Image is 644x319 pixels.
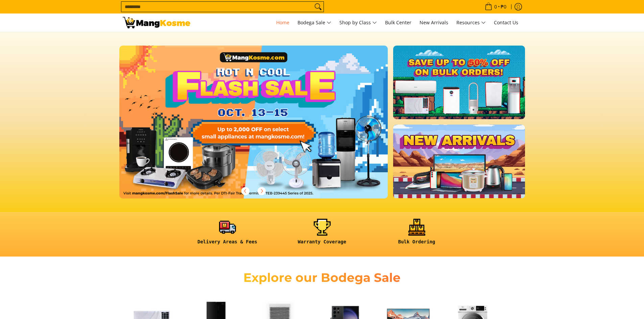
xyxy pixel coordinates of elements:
a: Bulk Center [382,14,415,32]
a: Bodega Sale [294,14,335,32]
a: More [119,46,410,209]
a: <h6><strong>Warranty Coverage</strong></h6> [278,219,366,250]
button: Next [254,184,269,198]
span: New Arrivals [420,19,448,26]
span: • [483,3,508,10]
a: <h6><strong>Delivery Areas & Fees</strong></h6> [184,219,271,250]
a: New Arrivals [416,14,452,32]
a: Resources [453,14,489,32]
img: Mang Kosme: Your Home Appliances Warehouse Sale Partner! [123,17,190,28]
a: Home [273,14,293,32]
span: Bodega Sale [297,19,331,27]
h2: Explore our Bodega Sale [224,270,420,285]
span: 0 [493,4,498,9]
span: ₱0 [500,4,507,9]
span: Resources [456,19,486,27]
span: Contact Us [494,19,518,26]
button: Search [313,2,324,12]
span: Shop by Class [339,19,377,27]
a: Contact Us [491,14,522,32]
a: <h6><strong>Bulk Ordering</strong></h6> [373,219,461,250]
button: Previous [238,184,253,198]
nav: Main Menu [197,14,522,32]
a: Shop by Class [336,14,380,32]
span: Bulk Center [385,19,411,26]
span: Home [276,19,289,26]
